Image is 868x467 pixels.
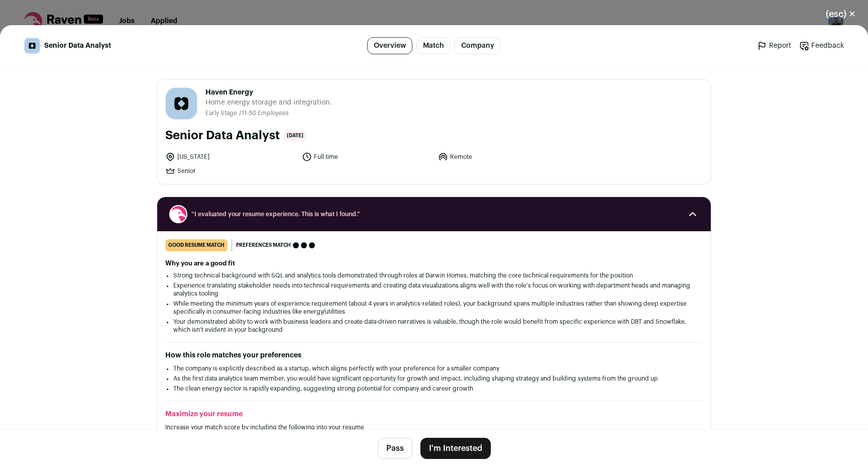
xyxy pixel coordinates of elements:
li: / [239,110,289,117]
button: I'm Interested [420,438,491,459]
li: Early Stage [205,110,239,117]
li: Remote [438,152,569,162]
span: 11-50 Employees [242,110,289,116]
span: Home energy storage and integration. [205,98,332,108]
a: Feedback [799,41,844,51]
li: Senior [165,166,296,176]
span: [DATE] [284,130,306,142]
a: Match [416,37,451,54]
span: “I evaluated your resume experience. This is what I found.” [191,210,677,218]
a: Company [455,37,501,54]
li: The company is explicitly described as a startup, which aligns perfectly with your preference for... [173,364,695,372]
a: Report [757,41,791,51]
li: While meeting the minimum years of experience requirement (about 4 years in analytics-related rol... [173,300,695,316]
li: Strong technical background with SQL and analytics tools demonstrated through roles at Darwin Hom... [173,271,695,279]
li: Your demonstrated ability to work with business leaders and create data-driven narratives is valu... [173,318,695,334]
li: [US_STATE] [165,152,296,162]
li: Experience translating stakeholder needs into technical requirements and creating data visualizat... [173,282,695,298]
button: Pass [378,438,412,459]
img: 95b98feeaed8d37863ed73c7b9143aea7f70dcd8df92c3c7506a3b2eed31e34d.jpg [166,88,197,119]
li: The clean energy sector is rapidly expanding, suggesting strong potential for company and career ... [173,385,695,393]
li: As the first data analytics team member, you would have significant opportunity for growth and im... [173,375,695,383]
a: Overview [367,37,412,54]
span: Preferences match [236,240,291,250]
li: Full time [302,152,432,162]
h2: How this role matches your preferences [165,350,703,360]
p: Increase your match score by including the following into your resume [165,423,703,431]
h2: Why you are a good fit [165,259,703,267]
h1: Senior Data Analyst [165,128,280,144]
div: good resume match [165,239,228,251]
span: Senior Data Analyst [44,41,111,51]
span: Haven Energy [205,87,332,98]
img: 95b98feeaed8d37863ed73c7b9143aea7f70dcd8df92c3c7506a3b2eed31e34d.jpg [25,38,40,53]
button: Close modal [814,3,868,25]
h2: Maximize your resume [165,409,703,419]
